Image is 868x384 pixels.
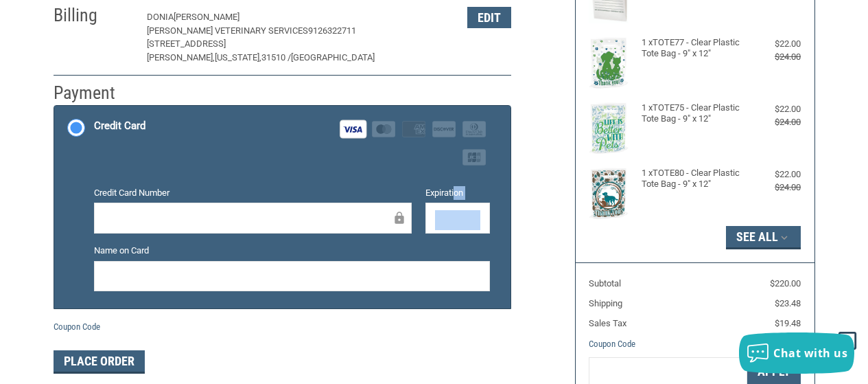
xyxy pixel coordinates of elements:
div: Credit Card [94,115,145,137]
label: Credit Card Number [94,186,412,200]
div: $24.00 [748,115,801,129]
span: [GEOGRAPHIC_DATA] [291,52,375,63]
span: Donia [147,12,174,22]
span: [PERSON_NAME] Veterinary Services [147,25,308,36]
span: Sales Tax [589,318,626,328]
span: $19.48 [775,318,801,328]
span: 9126322711 [308,25,356,36]
button: Edit [467,7,511,28]
span: $220.00 [770,278,801,289]
a: Coupon Code [589,339,635,349]
h4: 1 x TOTE77 - Clear Plastic Tote Bag - 9" x 12" [642,37,744,60]
h2: Payment [54,82,134,104]
span: [PERSON_NAME] [174,12,239,22]
span: Chat with us [773,346,847,361]
h4: 1 x TOTE75 - Clear Plastic Tote Bag - 9" x 12" [642,102,744,125]
div: $22.00 [748,37,801,51]
h2: Billing [54,4,134,27]
span: [PERSON_NAME], [147,52,215,63]
label: Expiration [425,186,491,200]
button: Chat with us [739,332,854,374]
button: See All [726,226,801,249]
div: $22.00 [748,102,801,116]
label: Name on Card [94,244,490,258]
div: $24.00 [748,50,801,64]
span: 31510 / [261,52,291,63]
div: $22.00 [748,168,801,181]
h4: 1 x TOTE80 - Clear Plastic Tote Bag - 9" x 12" [642,168,744,190]
span: [STREET_ADDRESS] [147,38,226,49]
div: $24.00 [748,181,801,194]
span: [US_STATE], [215,52,261,63]
span: Shipping [589,298,622,308]
button: Place Order [54,350,145,374]
span: Subtotal [589,278,621,289]
a: Coupon Code [54,321,100,332]
span: $23.48 [775,298,801,308]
